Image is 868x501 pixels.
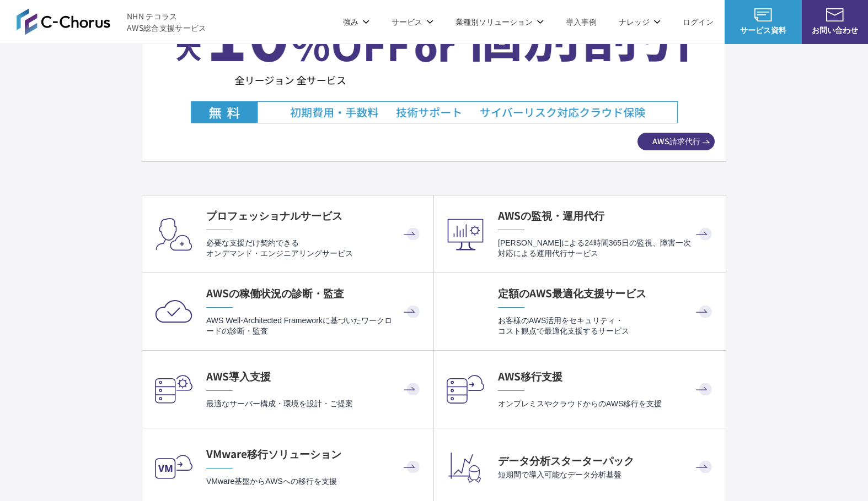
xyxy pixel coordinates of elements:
[206,399,422,409] p: 最適なサーバー構成・環境を設計・ご提案
[826,8,844,21] img: お問い合わせ
[434,273,726,350] a: 定額のAWS最適化支援サービス お客様のAWS活用をセキュリティ・コスト観点で最適化支援するサービス
[127,10,207,34] span: NHN テコラス AWS総合支援サービス
[498,369,715,384] h4: AWS移行支援
[142,195,433,273] a: プロフェッショナルサービス 必要な支援だけ契約できるオンデマンド・エンジニアリングサービス
[725,24,802,36] span: サービス資料
[142,351,433,428] a: AWS導入支援 最適なサーバー構成・環境を設計・ご提案
[498,286,715,301] h4: 定額のAWS最適化支援サービス
[566,16,597,28] a: 導入事例
[498,208,715,223] h4: AWSの監視・運用代行
[498,238,715,259] p: [PERSON_NAME]による24時間365日の監視、障害一次対応による運用代行サービス
[17,8,207,35] a: AWS総合支援サービス C-Chorus NHN テコラスAWS総合支援サービス
[206,369,422,384] h4: AWS導入支援
[498,315,715,337] p: お客様のAWS活用をセキュリティ・ コスト観点で最適化支援するサービス
[434,351,726,428] a: AWS移行支援 オンプレミスやクラウドからのAWS移行を支援
[206,315,422,337] p: AWS Well-Architected Frameworkに基づいたワークロードの診断・監査
[802,24,868,36] span: お問い合わせ
[206,476,422,487] p: VMware基盤からAWSへの移行を支援
[683,16,714,28] a: ログイン
[498,453,715,468] h4: データ分析スターターパック
[498,470,715,480] p: 短期間で導入可能なデータ分析基盤
[206,238,422,259] p: 必要な支援だけ契約できる オンデマンド・エンジニアリングサービス
[498,399,715,409] p: オンプレミスやクラウドからのAWS移行を支援
[206,286,422,301] h4: AWSの稼働状況の診断・監査
[142,273,433,350] a: AWSの稼働状況の診断・監査 AWS Well-Architected Frameworkに基づいたワークロードの診断・監査
[206,446,422,461] h4: VMware移行ソリューション
[754,8,772,21] img: AWS総合支援サービス C-Chorus サービス資料
[637,135,715,147] span: AWS請求代行
[206,208,422,223] h4: プロフェッショナルサービス
[17,8,110,35] img: AWS総合支援サービス C-Chorus
[456,16,544,28] p: 業種別ソリューション
[343,16,369,28] p: 強み
[619,16,661,28] p: ナレッジ
[434,195,726,273] a: AWSの監視・運用代行 [PERSON_NAME]による24時間365日の監視、障害一次対応による運用代行サービス
[392,16,433,28] p: サービス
